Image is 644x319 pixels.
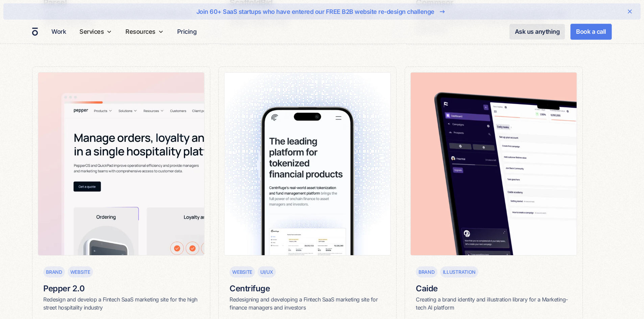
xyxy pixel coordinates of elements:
[570,24,612,40] a: Book a call
[419,268,435,275] div: Brand
[416,295,572,312] div: Creating a brand identity and illustration library for a Marketing-tech AI platform
[77,20,115,44] div: Services
[230,283,385,294] h6: Centrifuge
[443,268,476,275] div: Illustration
[230,295,385,312] div: Redesigning and developing a Fintech SaaS marketing site for finance managers and investors
[196,7,434,16] div: Join 60+ SaaS startups who have entered our FREE B2B website re-design challenge
[46,268,62,275] div: Brand
[174,25,199,38] a: Pricing
[125,27,156,36] div: Resources
[32,27,38,36] a: home
[43,283,199,294] h6: Pepper 2.0
[43,295,199,312] div: Redesign and develop a Fintech SaaS marketing site for the high street hospitality industry
[232,268,252,275] div: Website
[509,24,565,39] a: Ask us anything
[25,6,619,17] a: Join 60+ SaaS startups who have entered our FREE B2B website re-design challenge
[49,25,69,38] a: Work
[79,27,104,36] div: Services
[123,20,166,44] div: Resources
[70,268,90,275] div: Website
[260,268,273,275] div: UI/UX
[416,283,572,294] h6: Caide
